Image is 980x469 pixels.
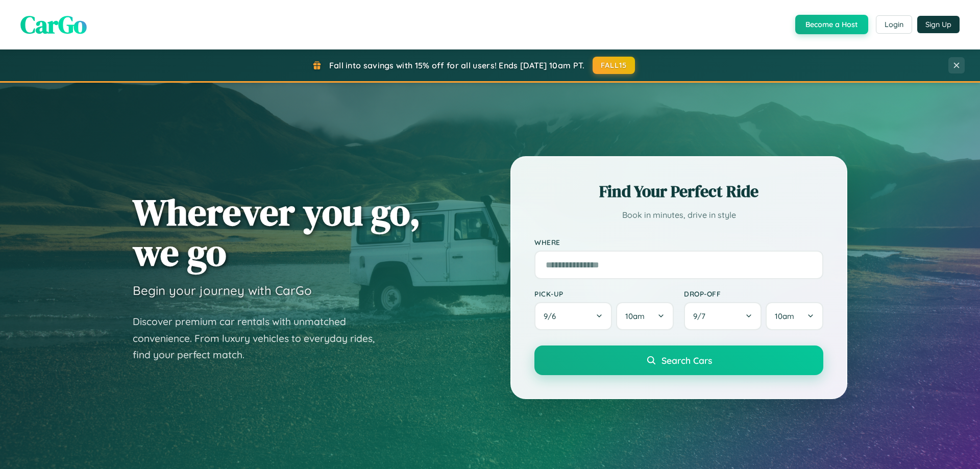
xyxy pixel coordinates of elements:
[917,16,960,33] button: Sign Up
[775,311,794,321] span: 10am
[534,238,823,246] label: Where
[534,180,823,203] h2: Find Your Perfect Ride
[616,302,674,330] button: 10am
[534,302,612,330] button: 9/6
[534,345,823,375] button: Search Cars
[534,208,823,223] p: Book in minutes, drive in style
[795,15,868,34] button: Become a Host
[693,311,710,321] span: 9 / 7
[534,289,674,298] label: Pick-up
[684,289,823,298] label: Drop-off
[544,311,561,321] span: 9 / 6
[876,15,912,34] button: Login
[593,57,635,74] button: FALL15
[329,60,585,70] span: Fall into savings with 15% off for all users! Ends [DATE] 10am PT.
[133,313,388,363] p: Discover premium car rentals with unmatched convenience. From luxury vehicles to everyday rides, ...
[684,302,762,330] button: 9/7
[766,302,823,330] button: 10am
[20,8,87,41] span: CarGo
[133,192,421,273] h1: Wherever you go, we go
[625,311,645,321] span: 10am
[661,355,712,366] span: Search Cars
[133,283,312,298] h3: Begin your journey with CarGo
